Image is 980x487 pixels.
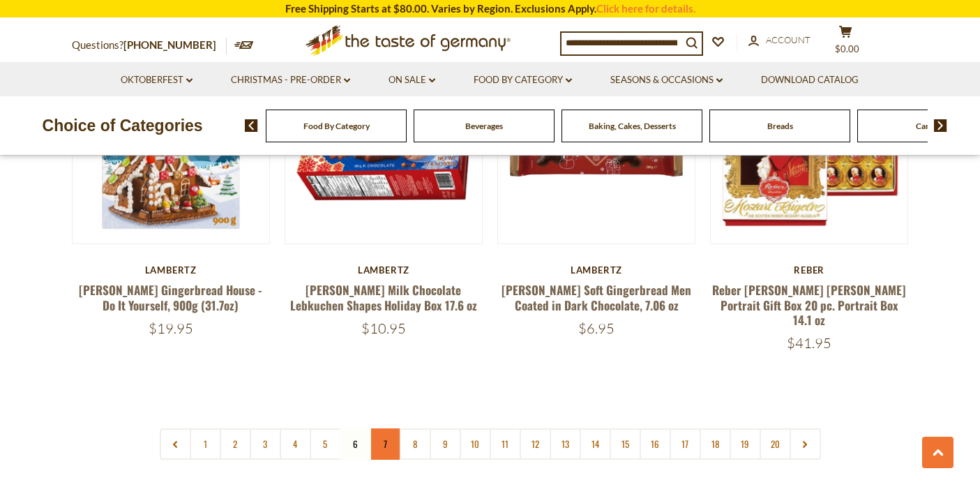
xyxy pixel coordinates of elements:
[400,428,431,460] a: 8
[748,33,811,48] a: Account
[474,73,572,88] a: Food By Category
[835,43,859,54] span: $0.00
[589,121,676,131] a: Baking, Cakes, Desserts
[766,34,811,45] span: Account
[490,428,521,460] a: 11
[465,121,503,131] a: Beverages
[220,428,251,460] a: 2
[596,2,695,15] a: Click here for details.
[670,428,701,460] a: 17
[389,73,435,88] a: On Sale
[610,73,723,88] a: Seasons & Occasions
[825,25,867,60] button: $0.00
[79,281,262,313] a: [PERSON_NAME] Gingerbread House - Do It Yourself, 900g (31.7oz)
[760,428,791,460] a: 20
[245,119,258,132] img: previous arrow
[712,281,906,329] a: Reber [PERSON_NAME] [PERSON_NAME] Portrait Gift Box 20 pc. Portrait Box 14.1 oz
[310,428,341,460] a: 5
[72,264,271,276] div: Lambertz
[250,428,281,460] a: 3
[190,428,221,460] a: 1
[916,121,940,131] a: Candy
[370,428,401,460] a: 7
[640,428,671,460] a: 16
[231,73,350,88] a: Christmas - PRE-ORDER
[710,264,909,276] div: Reber
[787,334,831,352] span: $41.95
[761,73,859,88] a: Download Catalog
[610,428,641,460] a: 15
[460,428,491,460] a: 10
[121,73,193,88] a: Oktoberfest
[767,121,793,131] a: Breads
[502,281,691,313] a: [PERSON_NAME] Soft Gingerbread Men Coated in Dark Chocolate, 7.06 oz
[934,119,947,132] img: next arrow
[430,428,461,460] a: 9
[497,264,696,276] div: Lambertz
[578,320,615,337] span: $6.95
[700,428,731,460] a: 18
[280,428,311,460] a: 4
[72,36,227,54] p: Questions?
[730,428,761,460] a: 19
[149,320,193,337] span: $19.95
[550,428,581,460] a: 13
[123,38,216,51] a: [PHONE_NUMBER]
[520,428,551,460] a: 12
[285,264,483,276] div: Lambertz
[290,281,477,313] a: [PERSON_NAME] Milk Chocolate Lebkuchen Shapes Holiday Box 17.6 oz
[303,121,370,131] a: Food By Category
[580,428,611,460] a: 14
[361,320,406,337] span: $10.95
